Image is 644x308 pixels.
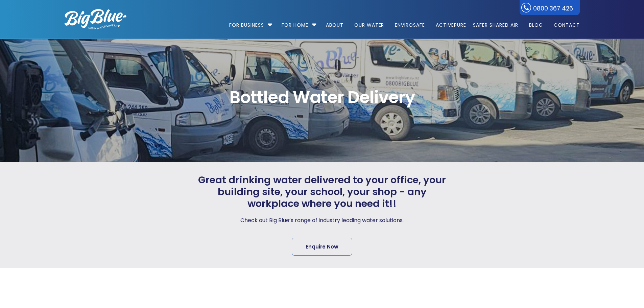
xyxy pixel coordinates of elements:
a: Enquire Now [292,238,352,256]
span: Bottled Water Delivery [65,89,580,106]
img: logo [65,9,126,29]
p: Check out Big Blue’s range of industry leading water solutions. [196,216,448,225]
span: Great drinking water delivered to your office, your building site, your school, your shop - any w... [196,174,448,209]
